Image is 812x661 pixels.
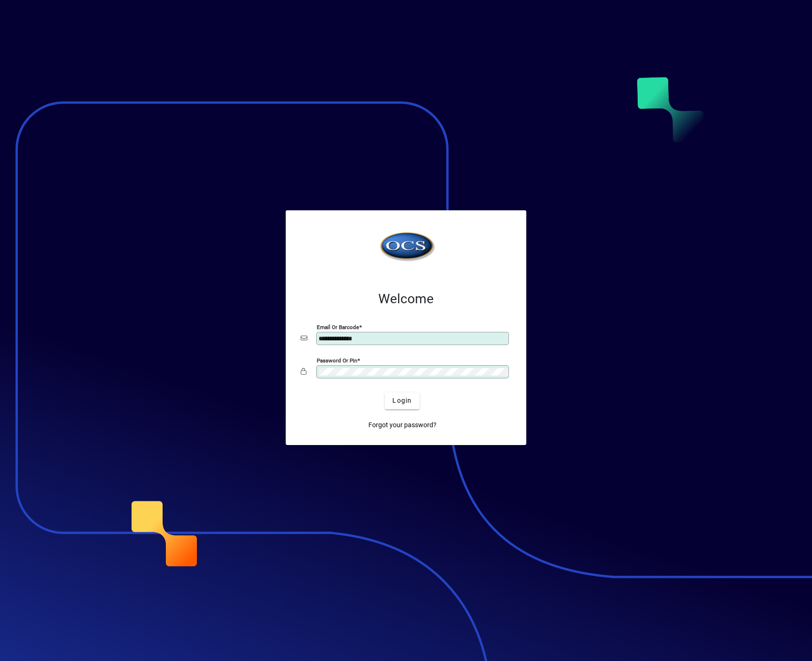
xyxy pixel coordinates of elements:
mat-label: Email or Barcode [317,323,359,330]
button: Login [385,392,419,409]
a: Forgot your password? [365,417,440,434]
h2: Welcome [301,291,511,307]
span: Login [392,396,412,406]
mat-label: Password or Pin [317,357,357,363]
span: Forgot your password? [368,420,437,430]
